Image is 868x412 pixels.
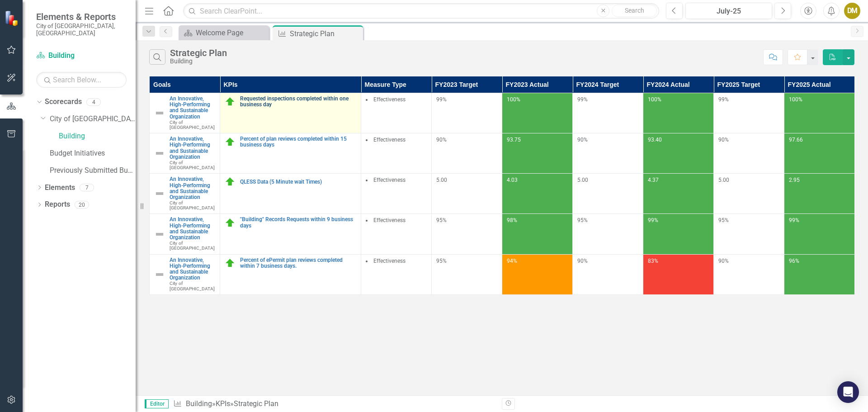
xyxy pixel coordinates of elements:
[507,217,517,223] span: 98%
[612,5,657,17] button: Search
[173,399,495,409] div: » »
[373,217,406,223] span: Effectiveness
[789,217,799,223] span: 99%
[361,174,432,214] td: Double-Click to Edit
[170,120,215,130] span: City of [GEOGRAPHIC_DATA]
[577,258,588,264] span: 90%
[220,214,361,254] td: Double-Click to Edit Right Click for Context Menu
[36,11,127,22] span: Elements & Reports
[234,399,278,408] div: Strategic Plan
[577,217,588,223] span: 95%
[436,137,447,143] span: 90%
[170,136,215,160] a: An Innovative, High-Performing and Sustainable Organization
[685,3,772,19] button: July-25
[170,217,215,241] a: An Innovative, High-Performing and Sustainable Organization
[75,201,89,208] div: 20
[240,96,356,108] a: Requested inspections completed within one business day
[150,93,220,133] td: Double-Click to Edit Right Click for Context Menu
[507,137,521,143] span: 93.75
[789,137,803,143] span: 97.66
[154,269,165,280] img: Not Defined
[220,254,361,294] td: Double-Click to Edit Right Click for Context Menu
[186,399,212,408] a: Building
[361,214,432,254] td: Double-Click to Edit
[648,217,658,223] span: 99%
[225,96,236,107] img: On Target
[373,258,406,264] span: Effectiveness
[196,27,267,38] div: Welcome Page
[789,258,799,264] span: 96%
[170,241,215,251] span: City of [GEOGRAPHIC_DATA]
[436,217,447,223] span: 95%
[436,96,447,103] span: 99%
[373,137,406,143] span: Effectiveness
[507,177,518,183] span: 4.03
[170,96,215,120] a: An Innovative, High-Performing and Sustainable Organization
[577,96,588,103] span: 99%
[789,177,800,183] span: 2.95
[183,3,659,19] input: Search ClearPoint...
[436,258,447,264] span: 95%
[216,399,230,408] a: KPIs
[45,199,70,210] a: Reports
[170,176,215,200] a: An Innovative, High-Performing and Sustainable Organization
[5,10,20,26] img: ClearPoint Strategy
[220,133,361,174] td: Double-Click to Edit Right Click for Context Menu
[225,137,236,147] img: On Target
[648,137,662,143] span: 93.40
[718,96,729,103] span: 99%
[170,58,227,65] div: Building
[170,200,215,210] span: City of [GEOGRAPHIC_DATA]
[225,218,236,228] img: On Target
[50,166,136,176] a: Previously Submitted Budget Initiatives
[240,136,356,148] a: Percent of plan reviews completed within 15 business days
[718,177,729,183] span: 5.00
[240,217,356,228] a: "Building" Records Requests within 9 business days
[290,28,361,39] div: Strategic Plan
[154,188,165,199] img: Not Defined
[648,177,659,183] span: 4.37
[507,96,520,103] span: 100%
[373,177,406,183] span: Effectiveness
[837,381,859,403] div: Open Intercom Messenger
[36,51,127,61] a: Building
[361,254,432,294] td: Double-Click to Edit
[36,22,127,37] small: City of [GEOGRAPHIC_DATA], [GEOGRAPHIC_DATA]
[154,229,165,240] img: Not Defined
[45,183,75,193] a: Elements
[45,97,82,107] a: Scorecards
[689,6,769,17] div: July-25
[170,257,215,281] a: An Innovative, High-Performing and Sustainable Organization
[718,258,729,264] span: 90%
[361,133,432,174] td: Double-Click to Edit
[718,217,729,223] span: 95%
[170,48,227,58] div: Strategic Plan
[154,148,165,159] img: Not Defined
[220,93,361,133] td: Double-Click to Edit Right Click for Context Menu
[170,160,215,170] span: City of [GEOGRAPHIC_DATA]
[154,108,165,118] img: Not Defined
[625,7,644,14] span: Search
[59,131,136,142] a: Building
[361,93,432,133] td: Double-Click to Edit
[577,177,588,183] span: 5.00
[718,137,729,143] span: 90%
[225,176,236,187] img: On Target
[220,174,361,214] td: Double-Click to Edit Right Click for Context Menu
[50,114,136,124] a: City of [GEOGRAPHIC_DATA]
[170,281,215,291] span: City of [GEOGRAPHIC_DATA]
[373,96,406,103] span: Effectiveness
[225,258,236,269] img: On Target
[240,257,356,269] a: Percent of ePermit plan reviews completed within 7 business days.
[36,72,127,88] input: Search Below...
[181,27,267,38] a: Welcome Page
[86,98,101,106] div: 4
[80,184,94,191] div: 7
[150,174,220,214] td: Double-Click to Edit Right Click for Context Menu
[50,148,136,159] a: Budget Initiatives
[145,399,169,408] span: Editor
[648,96,661,103] span: 100%
[150,254,220,294] td: Double-Click to Edit Right Click for Context Menu
[240,179,356,185] a: QLESS Data (5 Minute wait Times)
[150,214,220,254] td: Double-Click to Edit Right Click for Context Menu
